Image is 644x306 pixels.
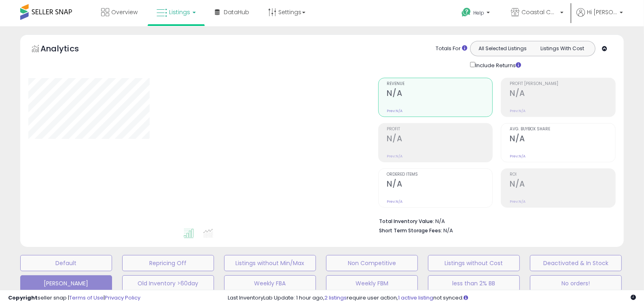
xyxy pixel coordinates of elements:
span: Avg. Buybox Share [510,127,615,132]
h2: N/A [387,89,493,100]
div: seller snap | | [8,294,140,302]
button: Non Competitive [326,255,418,271]
button: Repricing Off [122,255,214,271]
h2: N/A [387,134,493,145]
small: Prev: N/A [387,199,403,204]
button: Old Inventory >60day [122,275,214,291]
button: Default [20,255,112,271]
button: No orders! [530,275,622,291]
h2: N/A [510,89,615,100]
span: Profit [PERSON_NAME] [510,82,615,86]
h2: N/A [387,179,493,190]
span: Help [473,9,484,16]
button: All Selected Listings [472,43,533,54]
button: [PERSON_NAME] [20,275,112,291]
strong: Copyright [8,294,38,302]
span: Ordered Items [387,172,493,177]
span: Hi [PERSON_NAME] [587,8,617,16]
span: Listings [169,8,190,16]
span: ROI [510,172,615,177]
button: Weekly FBM [326,275,418,291]
a: Help [455,1,498,26]
button: Weekly FBA [224,275,316,291]
a: Hi [PERSON_NAME] [576,8,623,26]
button: Listings without Min/Max [224,255,316,271]
small: Prev: N/A [510,108,525,113]
small: Prev: N/A [387,154,403,159]
span: Overview [111,8,138,16]
i: Get Help [461,7,471,17]
div: Include Returns [464,60,531,70]
button: less than 2% BB [428,275,520,291]
h2: N/A [510,179,615,190]
small: Prev: N/A [387,108,403,113]
button: Listings without Cost [428,255,520,271]
span: N/A [444,227,453,234]
li: N/A [379,216,610,225]
button: Listings With Cost [532,43,593,54]
b: Short Term Storage Fees: [379,227,443,234]
span: Revenue [387,82,493,86]
span: DataHub [224,8,249,16]
span: Coastal Co Goods [521,8,558,16]
small: Prev: N/A [510,154,525,159]
span: Profit [387,127,493,132]
h5: Analytics [40,43,95,56]
button: Deactivated & In Stock [530,255,622,271]
small: Prev: N/A [510,199,525,204]
h2: N/A [510,134,615,145]
div: Totals For [436,45,467,53]
b: Total Inventory Value: [379,218,434,225]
